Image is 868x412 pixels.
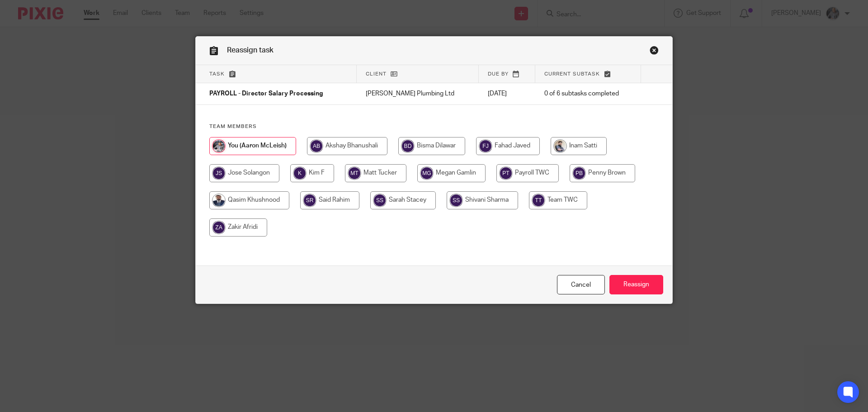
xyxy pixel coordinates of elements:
[557,275,605,294] a: Close this dialog window
[209,123,659,130] h4: Team members
[209,71,225,76] span: Task
[366,89,469,98] p: [PERSON_NAME] Plumbing Ltd
[366,71,387,76] span: Client
[488,71,509,76] span: Due by
[209,91,323,97] span: PAYROLL - Director Salary Processing
[488,89,527,98] p: [DATE]
[535,83,641,105] td: 0 of 6 subtasks completed
[650,46,659,58] a: Close this dialog window
[609,275,663,294] input: Reassign
[227,47,274,54] span: Reassign task
[544,71,600,76] span: Current subtask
